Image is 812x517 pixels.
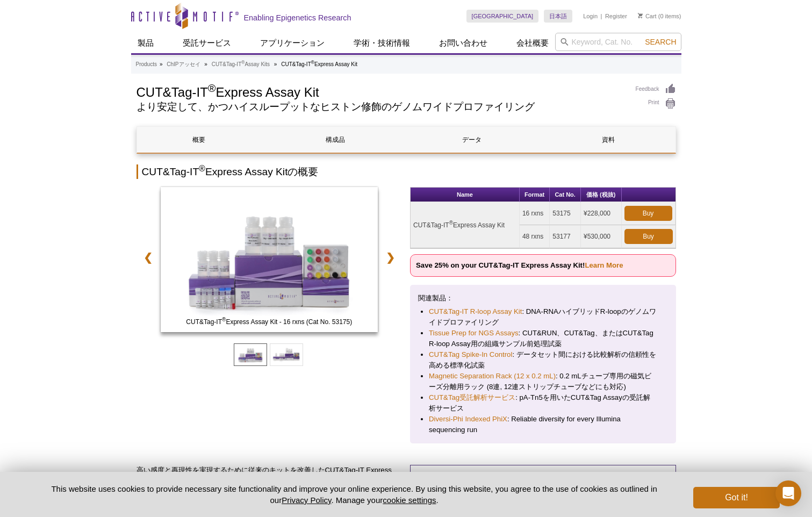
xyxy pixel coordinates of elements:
[581,225,622,248] td: ¥530,000
[693,487,779,508] button: Got it!
[274,127,398,153] a: 構成品
[645,38,676,46] span: Search
[33,483,676,506] p: This website uses cookies to provide necessary site functionality and improve your online experie...
[429,392,515,403] a: CUT&Tag受託解析サービス
[410,127,534,153] a: データ
[449,220,453,226] sup: ®
[581,188,622,202] th: 価格 (税抜)
[429,414,657,435] li: : Reliable diversity for every Illumina sequencing run
[254,33,331,53] a: アプリケーション
[137,127,261,153] a: 概要
[605,12,627,20] a: Register
[222,317,226,322] sup: ®
[624,229,673,244] a: Buy
[642,37,679,47] button: Search
[383,496,436,505] button: cookie settings
[636,83,676,95] a: Feedback
[136,245,160,270] a: ❮
[624,206,672,221] a: Buy
[429,306,522,317] a: CUT&Tag-IT R-loop Assay Kit
[520,225,550,248] td: 48 rxns
[212,60,270,69] a: CUT&Tag-IT®Assay Kits
[244,13,351,23] h2: Enabling Epigenetics Research
[136,164,676,179] h2: CUT&Tag-IT Express Assay Kitの概要
[583,12,598,20] a: Login
[520,188,550,202] th: Format
[429,371,657,392] li: : 0.2 mLチューブ専用の磁気ビーズ分離用ラック (8連, 12連ストリップチューブなどにも対応)
[429,306,657,328] li: : DNA-RNAハイブリッドR-loopのゲノムワイドプロファイリング
[199,164,205,173] sup: ®
[204,61,207,67] li: »
[429,392,657,414] li: : pA-Tn5を用いたCUT&Tag Assayの受託解析サービス
[638,12,657,20] a: Cart
[167,60,200,69] a: ChIPアッセイ
[274,61,277,67] li: »
[176,33,238,53] a: 受託サービス
[638,10,681,23] li: (0 items)
[241,60,245,65] sup: ®
[638,13,643,18] img: Your Cart
[429,328,519,339] a: Tissue Prep for NGS Assays
[429,349,657,371] li: : データセット間における比較解析の信頼性を高める標準化試薬
[411,188,520,202] th: Name
[347,33,416,53] a: 学術・技術情報
[379,245,402,270] a: ❯
[550,225,581,248] td: 53177
[636,98,676,110] a: Print
[775,480,801,506] div: Open Intercom Messenger
[429,414,507,425] a: Diversi-Phi Indexed PhiX
[550,188,581,202] th: Cat No.
[429,328,657,349] li: : CUT&RUN、CUT&Tag、またはCUT&Tag R-loop Assay用の組織サンプル前処理試薬
[550,202,581,225] td: 53175
[581,202,622,225] td: ¥228,000
[282,496,331,505] a: Privacy Policy
[429,349,512,360] a: CUT&Tag Spike-In Control
[544,10,572,23] a: 日本語
[208,82,216,94] sup: ®
[585,261,623,269] a: Learn More
[466,10,539,23] a: [GEOGRAPHIC_DATA]
[161,187,378,332] img: CUT&Tag-IT Express Assay Kit - 16 rxns
[601,10,602,23] li: |
[555,33,681,51] input: Keyword, Cat. No.
[510,33,555,53] a: 会社概要
[131,33,160,53] a: 製品
[281,61,357,67] li: CUT&Tag-IT Express Assay Kit
[136,60,157,69] a: Products
[311,60,314,65] sup: ®
[160,61,163,67] li: »
[547,127,671,153] a: 資料
[429,371,556,382] a: Magnetic Separation Rack (12 x 0.2 mL)
[520,202,550,225] td: 16 rxns
[418,293,668,304] p: 関連製品：
[161,187,378,335] a: CUT&Tag-IT Express Assay Kit - 16 rxns
[411,202,520,248] td: CUT&Tag-IT Express Assay Kit
[163,317,376,327] span: CUT&Tag-IT Express Assay Kit - 16 rxns (Cat No. 53175)
[136,102,625,112] h2: より安定して、かつハイスループットなヒストン修飾のゲノムワイドプロファイリング
[416,261,623,269] strong: Save 25% on your CUT&Tag-IT Express Assay Kit!
[136,83,625,99] h1: CUT&Tag-IT Express Assay Kit
[433,33,494,53] a: お問い合わせ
